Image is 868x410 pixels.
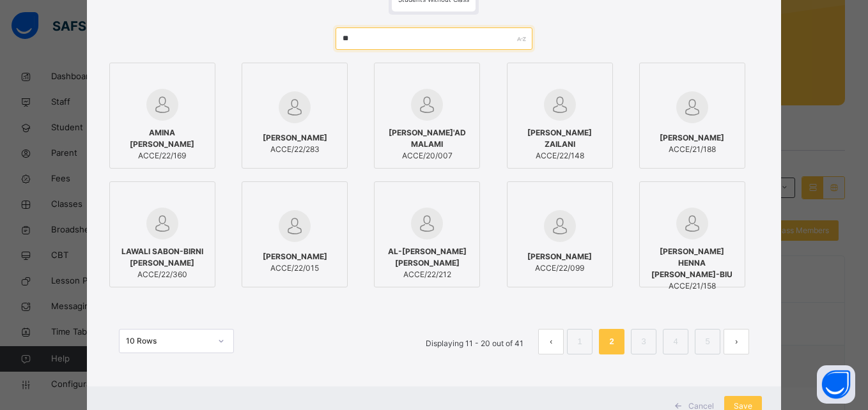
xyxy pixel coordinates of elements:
[116,246,208,269] span: LAWALI SABON-BIRNI [PERSON_NAME]
[544,210,576,242] img: default.svg
[514,127,606,150] span: [PERSON_NAME] ZAILANI
[567,329,593,354] li: 1
[670,333,682,350] a: 4
[676,91,708,123] img: default.svg
[599,329,624,354] li: 2
[146,89,178,121] img: default.svg
[660,132,724,144] span: [PERSON_NAME]
[527,251,592,262] span: [PERSON_NAME]
[116,127,208,150] span: AMINA [PERSON_NAME]
[724,329,749,354] button: next page
[663,329,688,354] li: 4
[381,150,473,162] span: ACCE/20/007
[544,89,576,121] img: default.svg
[676,208,708,239] img: default.svg
[695,329,720,354] li: 5
[279,210,311,242] img: default.svg
[116,150,208,162] span: ACCE/22/169
[381,246,473,269] span: AL-[PERSON_NAME] [PERSON_NAME]
[527,262,592,274] span: ACCE/22/099
[263,144,327,155] span: ACCE/22/283
[411,89,443,121] img: default.svg
[411,208,443,239] img: default.svg
[381,127,473,150] span: [PERSON_NAME]'AD MALAMI
[660,144,724,155] span: ACCE/21/188
[638,333,650,350] a: 3
[116,269,208,280] span: ACCE/22/360
[263,251,327,262] span: [PERSON_NAME]
[702,333,714,350] a: 5
[538,329,564,354] li: 上一页
[646,280,738,292] span: ACCE/21/158
[538,329,564,354] button: prev page
[606,333,618,350] a: 2
[514,150,606,162] span: ACCE/22/148
[574,333,586,350] a: 1
[263,262,327,274] span: ACCE/22/015
[724,329,749,354] li: 下一页
[631,329,656,354] li: 3
[817,365,855,404] button: Open asap
[263,132,327,144] span: [PERSON_NAME]
[646,246,738,280] span: [PERSON_NAME] HENNA [PERSON_NAME]-BIU
[416,329,533,354] li: Displaying 11 - 20 out of 41
[126,335,210,347] div: 10 Rows
[381,269,473,280] span: ACCE/22/212
[279,91,311,123] img: default.svg
[146,208,178,239] img: default.svg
